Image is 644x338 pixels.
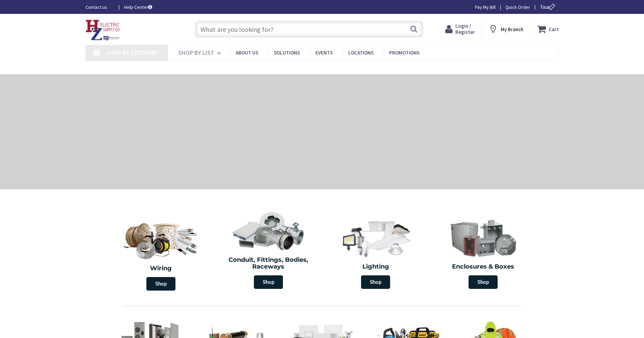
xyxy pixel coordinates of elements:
span: Events [315,49,333,56]
a: Enclosures & Boxes Shop [431,215,535,292]
h2: Conduit, Fittings, Bodies, Raceways [220,257,317,270]
a: Wiring Shop [108,215,215,294]
span: Tour [540,4,557,10]
span: Promotions [389,49,420,56]
span: Locations [348,49,374,56]
input: What are you looking for? [195,21,423,38]
div: My Branch [488,23,523,35]
span: Solutions [274,49,300,56]
span: Shop By Category [106,49,158,57]
a: Lighting Shop [324,215,428,292]
a: Help Center [124,4,152,10]
strong: My Branch [501,26,523,33]
span: Shop By List [178,49,214,57]
h2: Lighting [327,263,425,270]
h2: Enclosures & Boxes [434,263,532,270]
a: Quick Order [505,4,530,10]
span: About Us [236,49,258,56]
a: Conduit, Fittings, Bodies, Raceways Shop [216,208,320,292]
a: Login / Register [445,23,475,35]
h2: Wiring [111,265,212,272]
span: Shop [469,275,498,289]
a: Contact us [86,4,113,10]
img: HZ Electric Supply [86,20,120,41]
span: Login / Register [455,23,475,35]
span: Shop [146,277,175,291]
a: Pay My Bill [475,4,496,10]
span: Shop [361,275,390,289]
span: Shop [254,275,283,289]
a: Cart [537,23,559,35]
strong: Cart [549,23,559,35]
